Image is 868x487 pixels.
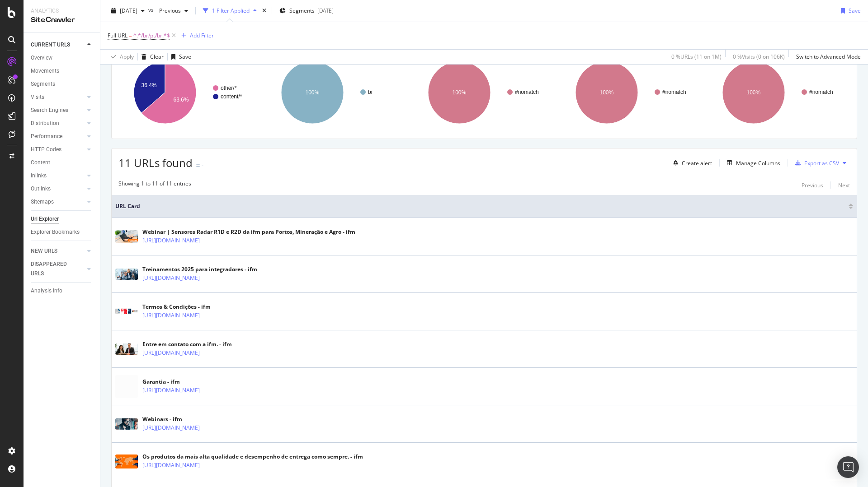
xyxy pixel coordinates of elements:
img: main image [115,418,138,430]
div: Overview [31,53,52,63]
div: Webinars - ifm [142,415,239,423]
div: Termos & Condições - ifm [142,303,239,311]
a: Distribution [31,119,85,128]
svg: A chart. [413,53,554,132]
img: main image [115,269,138,280]
a: [URL][DOMAIN_NAME] [142,386,200,395]
a: Inlinks [31,171,85,181]
a: Visits [31,93,85,102]
div: SiteCrawler [31,15,93,25]
button: [DATE] [108,4,148,18]
a: [URL][DOMAIN_NAME] [142,274,200,283]
div: Sitemaps [31,197,54,207]
button: Segments[DATE] [276,4,337,18]
a: [URL][DOMAIN_NAME] [142,236,200,245]
div: Visits [31,93,44,102]
span: 11 URLs found [118,155,193,170]
div: 0 % URLs ( 11 on 1M ) [671,53,722,60]
a: NEW URLS [31,246,85,256]
div: Save [849,7,861,14]
text: content/* [221,93,242,100]
div: Entre em contato com a ifm. - ifm [142,340,239,348]
div: Next [838,181,850,189]
div: Distribution [31,119,59,128]
a: [URL][DOMAIN_NAME] [142,348,200,357]
div: Save [179,53,191,60]
text: br [368,89,373,95]
div: - [202,162,203,169]
button: Save [168,50,191,64]
text: 63.6% [173,97,189,103]
text: 100% [305,89,319,96]
a: Url Explorer [31,214,94,224]
div: Os produtos da mais alta qualidade e desempenho de entrega como sempre. - ifm [142,453,363,461]
a: DISAPPEARED URLS [31,260,85,278]
div: 0 % Visits ( 0 on 106K ) [733,53,785,60]
span: URL Card [115,202,846,210]
button: Export as CSV [792,156,839,170]
button: Create alert [670,156,712,170]
span: 2025 Oct. 6th [120,7,137,14]
text: 36.4% [142,82,157,88]
div: Inlinks [31,171,47,181]
text: 100% [599,89,613,96]
div: Explorer Bookmarks [31,227,80,237]
img: main image [115,230,138,243]
div: Performance [31,132,62,141]
div: Garantia - ifm [142,378,239,386]
text: #nomatch [809,89,833,95]
div: Movements [31,66,59,76]
span: Previous [156,7,181,14]
text: other/* [221,85,237,91]
div: Manage Columns [736,159,780,167]
text: 100% [453,89,467,96]
div: Showing 1 to 11 of 11 entries [118,180,191,190]
svg: A chart. [266,53,407,132]
span: vs [148,6,156,14]
text: #nomatch [515,89,539,95]
svg: A chart. [560,53,702,132]
div: Url Explorer [31,214,59,224]
button: Switch to Advanced Mode [793,50,861,64]
a: Performance [31,132,85,141]
button: 1 Filter Applied [199,4,260,18]
svg: A chart. [118,53,260,132]
img: Equal [196,164,200,167]
span: Segments [289,7,315,14]
svg: A chart. [707,53,849,132]
div: Search Engines [31,106,68,115]
div: Export as CSV [804,159,839,167]
a: Explorer Bookmarks [31,227,94,237]
span: ^.*/br/pt/br.*$ [133,29,170,42]
span: = [129,32,132,39]
button: Apply [108,50,134,64]
div: Add Filter [190,32,214,39]
img: main image [115,455,138,468]
button: Add Filter [178,30,214,41]
div: Segments [31,79,55,89]
a: CURRENT URLS [31,40,85,50]
a: Segments [31,79,94,89]
div: Analysis Info [31,286,62,296]
div: Switch to Advanced Mode [796,53,861,60]
a: Movements [31,66,94,76]
a: Search Engines [31,106,85,115]
a: [URL][DOMAIN_NAME] [142,461,200,470]
div: Analytics [31,7,93,15]
img: main image [115,375,138,398]
button: Next [838,180,850,190]
div: 1 Filter Applied [212,7,250,14]
text: 100% [747,89,761,96]
button: Save [837,4,861,18]
div: Previous [802,181,823,189]
a: Overview [31,53,94,63]
button: Previous [156,4,192,18]
div: NEW URLS [31,246,57,256]
a: Analysis Info [31,286,94,296]
a: [URL][DOMAIN_NAME] [142,423,200,432]
a: [URL][DOMAIN_NAME] [142,311,200,320]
